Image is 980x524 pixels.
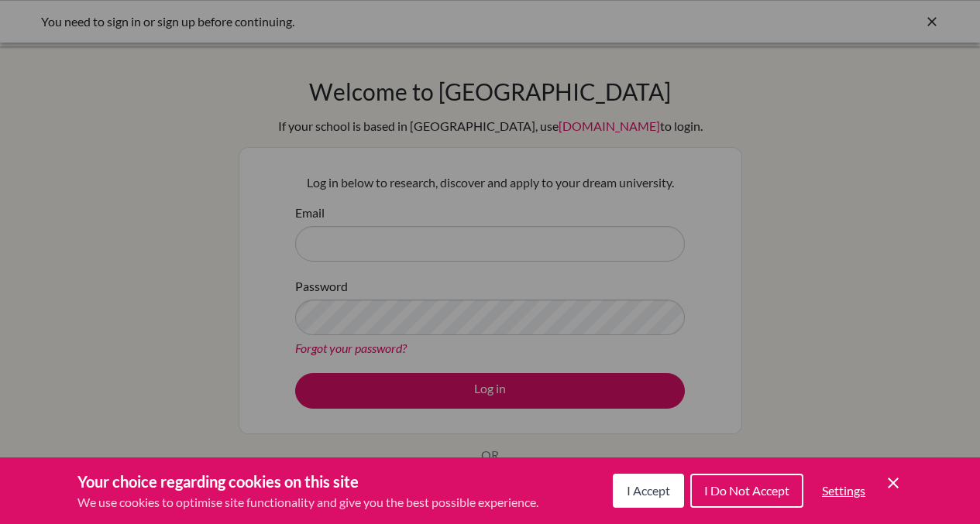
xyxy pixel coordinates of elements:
h3: Your choice regarding cookies on this site [77,470,538,493]
p: We use cookies to optimise site functionality and give you the best possible experience. [77,493,538,512]
button: I Do Not Accept [690,474,803,508]
button: Settings [810,475,878,506]
button: Save and close [884,474,903,492]
span: Settings [822,483,865,498]
button: I Accept [613,474,684,508]
span: I Accept [627,483,670,498]
span: I Do Not Accept [704,483,789,498]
